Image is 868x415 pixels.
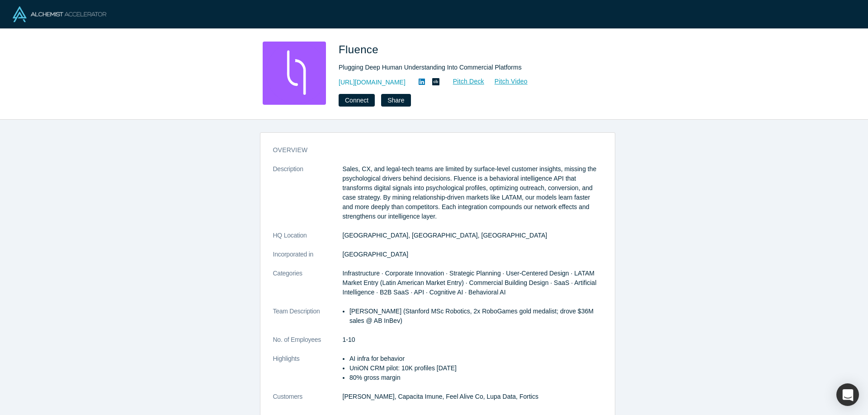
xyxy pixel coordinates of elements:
p: 80% gross margin [349,373,602,382]
span: Fluence [339,43,382,56]
dt: Incorporated in [273,250,343,269]
li: [PERSON_NAME] (Stanford MSc Robotics, 2x RoboGames gold medalist; drove $36M sales @ AB InBev) [349,307,602,326]
p: UniON CRM pilot: 10K profiles [DATE] [349,364,602,373]
dt: Customers [273,392,343,411]
button: Connect [339,94,375,107]
dd: [PERSON_NAME], Capacita Imune, Feel Alive Co, Lupa Data, Fortics [343,392,602,401]
dt: HQ Location [273,231,343,250]
p: AI infra for behavior [349,354,602,364]
a: Pitch Video [485,76,528,87]
dd: [GEOGRAPHIC_DATA], [GEOGRAPHIC_DATA], [GEOGRAPHIC_DATA] [343,231,602,240]
p: Sales, CX, and legal-tech teams are limited by surface-level customer insights, missing the psych... [343,164,602,221]
dt: Description [273,164,343,231]
a: [URL][DOMAIN_NAME] [339,78,406,87]
dt: Highlights [273,354,343,392]
div: Plugging Deep Human Understanding Into Commercial Platforms [339,63,592,72]
a: Pitch Deck [443,76,485,87]
dt: No. of Employees [273,335,343,354]
dd: 1-10 [343,335,602,345]
img: Fluence's Logo [263,42,326,105]
span: Infrastructure · Corporate Innovation · Strategic Planning · User-Centered Design · LATAM Market ... [343,270,597,296]
dd: [GEOGRAPHIC_DATA] [343,250,602,259]
img: Alchemist Logo [13,6,106,22]
button: Share [381,94,410,107]
dt: Team Description [273,307,343,335]
dt: Categories [273,269,343,307]
h3: overview [273,145,590,155]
